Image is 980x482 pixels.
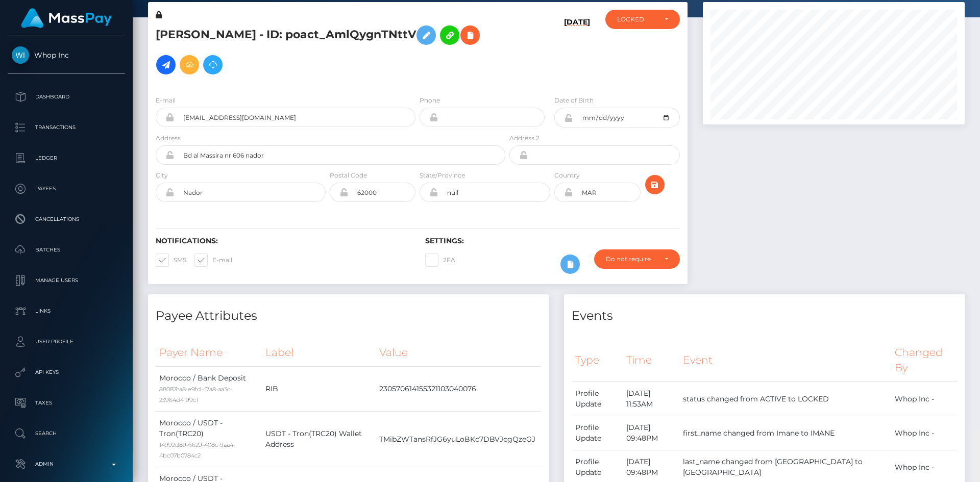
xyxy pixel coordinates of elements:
[12,334,121,349] p: User Profile
[12,303,121,319] p: Links
[156,339,262,367] th: Payer Name
[623,339,680,382] th: Time
[156,171,168,180] label: City
[12,46,29,64] img: Whop Inc
[554,171,580,180] label: Country
[420,96,440,105] label: Phone
[12,273,121,288] p: Manage Users
[156,55,176,74] a: Initiate Payout
[262,412,376,467] td: USDT - Tron(TRC20) Wallet Address
[156,96,176,105] label: E-mail
[623,416,680,450] td: [DATE] 09:48PM
[679,382,891,416] td: status changed from ACTIVE to LOCKED
[572,339,623,382] th: Type
[679,339,891,382] th: Event
[262,339,376,367] th: Label
[8,451,125,477] a: Admin
[8,268,125,293] a: Manage Users
[8,298,125,324] a: Links
[8,84,125,110] a: Dashboard
[617,15,656,23] div: LOCKED
[564,18,590,83] h6: [DATE]
[156,253,186,267] label: SMS
[572,307,957,325] h4: Events
[12,242,121,258] p: Batches
[376,367,541,412] td: 230570614155321103040076
[262,367,376,412] td: RIB
[156,237,410,245] h6: Notifications:
[509,134,540,143] label: Address 2
[156,367,262,412] td: Morocco / Bank Deposit
[194,253,232,267] label: E-mail
[891,339,957,382] th: Changed By
[12,395,121,411] p: Taxes
[8,145,125,171] a: Ledger
[376,339,541,367] th: Value
[12,426,121,441] p: Search
[8,50,125,60] span: Whop Inc
[21,8,112,28] img: MassPay Logo
[891,416,957,450] td: Whop Inc -
[8,176,125,201] a: Payees
[12,150,121,166] p: Ledger
[891,382,957,416] td: Whop Inc -
[156,307,541,325] h4: Payee Attributes
[12,212,121,227] p: Cancellations
[605,10,680,29] button: LOCKED
[425,237,679,245] h6: Settings:
[8,207,125,232] a: Cancellations
[8,390,125,416] a: Taxes
[12,120,121,135] p: Transactions
[679,416,891,450] td: first_name changed from Imane to IMANE
[12,365,121,380] p: API Keys
[554,96,594,105] label: Date of Birth
[8,421,125,446] a: Search
[8,329,125,354] a: User Profile
[159,441,235,459] small: 14992d89-6629-408c-9aa4-4bc07b0784c2
[376,412,541,467] td: TMibZWTansRfJG6yuLoBKc7DBVJcgQzeGJ
[8,237,125,263] a: Batches
[425,253,455,267] label: 2FA
[594,249,680,269] button: Do not require
[623,382,680,416] td: [DATE] 11:53AM
[156,134,181,143] label: Address
[12,456,121,472] p: Admin
[159,386,232,403] small: 88087ca8-e9fd-47a8-aa3c-23964d4199c1
[420,171,465,180] label: State/Province
[12,181,121,196] p: Payees
[330,171,367,180] label: Postal Code
[156,412,262,467] td: Morocco / USDT - Tron(TRC20)
[12,89,121,105] p: Dashboard
[606,255,656,263] div: Do not require
[8,115,125,140] a: Transactions
[8,360,125,385] a: API Keys
[156,20,500,80] h5: [PERSON_NAME] - ID: poact_AmlQygnTNttV
[572,382,623,416] td: Profile Update
[572,416,623,450] td: Profile Update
